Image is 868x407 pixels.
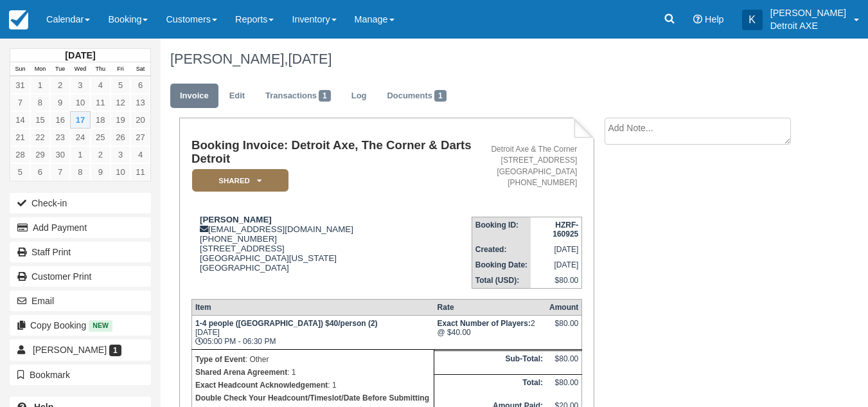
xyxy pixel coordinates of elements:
[130,111,150,129] a: 20
[170,51,802,67] h1: [PERSON_NAME],
[70,163,90,181] a: 8
[472,273,531,289] th: Total (USD):
[130,163,150,181] a: 11
[192,169,288,192] em: SHARED
[472,242,531,257] th: Created:
[319,90,331,102] span: 1
[434,90,447,102] span: 1
[111,111,130,129] a: 19
[434,300,546,316] th: Rate
[288,51,332,67] span: [DATE]
[191,215,472,289] div: [EMAIL_ADDRESS][DOMAIN_NAME] [PHONE_NUMBER] [STREET_ADDRESS] [GEOGRAPHIC_DATA][US_STATE] [GEOGRAP...
[477,144,578,188] address: Detroit Axe & The Corner [STREET_ADDRESS] [GEOGRAPHIC_DATA] [PHONE_NUMBER]
[50,129,70,146] a: 23
[10,77,30,94] a: 31
[195,355,245,364] strong: Type of Event
[30,94,50,111] a: 8
[170,84,218,109] a: Invoice
[472,217,531,242] th: Booking ID:
[195,353,430,366] p: : Other
[10,365,151,385] button: Bookmark
[70,129,90,146] a: 24
[70,94,90,111] a: 10
[30,129,50,146] a: 22
[10,62,30,77] th: Sun
[9,10,28,30] img: checkfront-main-nav-mini-logo.png
[30,111,50,129] a: 15
[10,315,151,336] button: Copy Booking New
[472,257,531,273] th: Booking Date:
[30,146,50,163] a: 29
[10,111,30,129] a: 14
[109,345,121,356] span: 1
[33,345,107,355] span: [PERSON_NAME]
[130,129,150,146] a: 27
[191,316,434,350] td: [DATE] 05:00 PM - 06:30 PM
[50,146,70,163] a: 30
[130,77,150,94] a: 6
[546,300,582,316] th: Amount
[531,242,582,257] td: [DATE]
[111,77,130,94] a: 5
[89,320,112,331] span: New
[770,19,846,32] p: Detroit AXE
[195,379,430,392] p: : 1
[111,94,130,111] a: 12
[50,94,70,111] a: 9
[195,319,378,328] strong: 1-4 people ([GEOGRAPHIC_DATA]) $40/person (2)
[546,350,582,375] td: $80.00
[377,84,456,109] a: Documents1
[191,139,472,165] h1: Booking Invoice: Detroit Axe, The Corner & Darts Detroit
[50,77,70,94] a: 2
[10,339,151,360] a: [PERSON_NAME] 1
[434,316,546,350] td: 2 @ $40.00
[10,163,30,181] a: 5
[195,366,430,379] p: : 1
[256,84,341,109] a: Transactions1
[91,62,111,77] th: Thu
[130,62,150,77] th: Sat
[531,257,582,273] td: [DATE]
[195,368,287,377] strong: Shared Arena Agreement
[10,129,30,146] a: 21
[111,163,130,181] a: 10
[50,111,70,129] a: 16
[50,62,70,77] th: Tue
[30,163,50,181] a: 6
[742,10,763,30] div: K
[434,375,546,399] th: Total:
[111,146,130,163] a: 3
[91,111,111,129] a: 18
[200,215,272,224] strong: [PERSON_NAME]
[195,381,328,390] strong: Exact Headcount Acknowledgement
[111,62,130,77] th: Fri
[70,62,90,77] th: Wed
[10,146,30,163] a: 28
[191,168,284,192] a: SHARED
[546,375,582,399] td: $80.00
[91,146,111,163] a: 2
[65,50,95,60] strong: [DATE]
[10,242,151,262] a: Staff Print
[70,146,90,163] a: 1
[91,77,111,94] a: 4
[111,129,130,146] a: 26
[10,291,151,311] button: Email
[130,94,150,111] a: 13
[10,193,151,213] button: Check-in
[91,163,111,181] a: 9
[553,221,578,239] strong: HZRF-160925
[50,163,70,181] a: 7
[438,319,531,328] strong: Exact Number of Players
[10,217,151,238] button: Add Payment
[770,6,846,19] p: [PERSON_NAME]
[30,62,50,77] th: Mon
[693,15,702,24] i: Help
[10,266,151,287] a: Customer Print
[91,129,111,146] a: 25
[191,300,434,316] th: Item
[30,77,50,94] a: 1
[220,84,254,109] a: Edit
[434,350,546,375] th: Sub-Total:
[91,94,111,111] a: 11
